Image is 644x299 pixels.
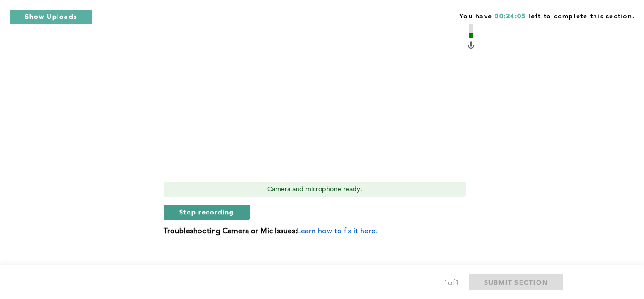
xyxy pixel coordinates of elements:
b: Troubleshooting Camera or Mic Issues: [164,228,297,235]
span: Learn how to fix it here. [297,228,378,235]
div: 1 of 1 [444,277,459,290]
span: SUBMIT SECTION [484,278,548,287]
span: You have left to complete this section. [459,9,635,21]
span: 00:24:05 [495,13,526,20]
button: Show Uploads [9,9,92,25]
button: Stop recording [164,205,250,220]
button: SUBMIT SECTION [469,274,564,290]
div: Camera and microphone ready. [164,182,466,197]
span: Stop recording [179,207,234,216]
